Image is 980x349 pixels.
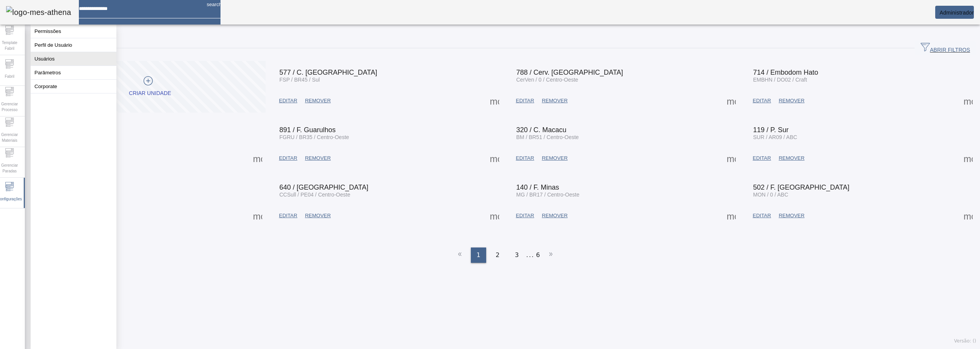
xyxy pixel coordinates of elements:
[251,151,265,165] button: Mais
[779,212,804,220] span: REMOVER
[129,90,171,97] div: Criar unidade
[753,97,771,105] span: EDITAR
[961,209,975,223] button: Mais
[31,52,116,66] button: Usuários
[6,6,71,18] img: logo-mes-athena
[921,43,970,54] span: ABRIR FILTROS
[31,25,116,38] button: Permissões
[279,134,349,140] span: FGRU / BR35 / Centro-Oeste
[516,126,567,134] span: 320 / C. Macacu
[279,69,377,76] span: 577 / C. [GEOGRAPHIC_DATA]
[538,94,571,108] button: REMOVER
[251,209,265,223] button: Mais
[538,151,571,165] button: REMOVER
[753,77,807,83] span: EMBHN / DO02 / Craft
[515,251,519,260] span: 3
[542,154,567,162] span: REMOVER
[724,151,738,165] button: Mais
[305,154,331,162] span: REMOVER
[939,10,974,16] span: Administrador
[961,94,975,108] button: Mais
[305,97,331,105] span: REMOVER
[279,77,320,83] span: FSP / BR45 / Sul
[34,61,266,113] button: Criar unidade
[724,209,738,223] button: Mais
[775,94,808,108] button: REMOVER
[516,192,580,198] span: MG / BR17 / Centro-Oeste
[279,126,336,134] span: 891 / F. Guarulhos
[31,66,116,79] button: Parâmetros
[753,126,789,134] span: 119 / P. Sur
[275,209,301,223] button: EDITAR
[516,77,578,83] span: CerVen / 0 / Centro-Oeste
[301,209,335,223] button: REMOVER
[753,154,771,162] span: EDITAR
[279,212,297,220] span: EDITAR
[779,154,804,162] span: REMOVER
[279,184,368,191] span: 640 / [GEOGRAPHIC_DATA]
[915,41,976,55] button: ABRIR FILTROS
[512,94,538,108] button: EDITAR
[516,212,534,220] span: EDITAR
[488,151,501,165] button: Mais
[31,38,116,52] button: Perfil de Usuário
[779,97,804,105] span: REMOVER
[753,69,818,76] span: 714 / Embodom Hato
[516,97,534,105] span: EDITAR
[275,151,301,165] button: EDITAR
[749,209,775,223] button: EDITAR
[279,154,297,162] span: EDITAR
[753,184,849,191] span: 502 / F. [GEOGRAPHIC_DATA]
[538,209,571,223] button: REMOVER
[753,192,788,198] span: MON / 0 / ABC
[542,212,567,220] span: REMOVER
[775,151,808,165] button: REMOVER
[542,97,567,105] span: REMOVER
[516,69,623,76] span: 788 / Cerv. [GEOGRAPHIC_DATA]
[2,71,16,82] span: Fabril
[488,94,501,108] button: Mais
[516,154,534,162] span: EDITAR
[516,184,559,191] span: 140 / F. Minas
[961,151,975,165] button: Mais
[279,97,297,105] span: EDITAR
[724,94,738,108] button: Mais
[301,94,335,108] button: REMOVER
[279,192,350,198] span: CCSull / PE04 / Centro-Oeste
[301,151,335,165] button: REMOVER
[488,209,501,223] button: Mais
[749,151,775,165] button: EDITAR
[749,94,775,108] button: EDITAR
[954,338,976,344] span: Versão: ()
[512,151,538,165] button: EDITAR
[753,134,797,140] span: SUR / AR09 / ABC
[275,94,301,108] button: EDITAR
[496,251,500,260] span: 2
[512,209,538,223] button: EDITAR
[775,209,808,223] button: REMOVER
[536,247,540,263] li: 6
[305,212,331,220] span: REMOVER
[31,80,116,93] button: Corporate
[516,134,579,140] span: BM / BR51 / Centro-Oeste
[526,247,534,263] li: ...
[753,212,771,220] span: EDITAR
